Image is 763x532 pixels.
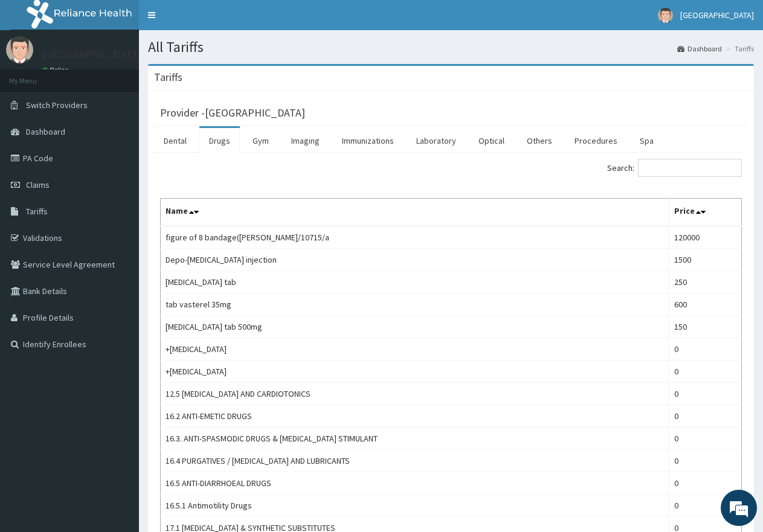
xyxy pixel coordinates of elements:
[161,405,669,428] td: 16.2 ANTI-EMETIC DRUGS
[607,159,742,177] label: Search:
[148,39,754,55] h1: All Tariffs
[154,72,182,83] h3: Tariffs
[638,159,742,177] input: Search:
[669,428,741,450] td: 0
[680,10,754,21] span: [GEOGRAPHIC_DATA]
[26,179,50,190] span: Claims
[26,100,88,111] span: Switch Providers
[669,383,741,405] td: 0
[669,199,741,226] th: Price
[407,128,466,153] a: Laboratory
[199,128,240,153] a: Drugs
[517,128,562,153] a: Others
[677,43,722,54] a: Dashboard
[26,126,65,137] span: Dashboard
[161,226,669,249] td: figure of 8 bandage([PERSON_NAME]/10715/a
[154,128,196,153] a: Dental
[161,271,669,293] td: [MEDICAL_DATA] tab
[161,428,669,450] td: 16.3. ANTI-SPASMODIC DRUGS & [MEDICAL_DATA] STIMULANT
[160,107,305,118] h3: Provider - [GEOGRAPHIC_DATA]
[669,361,741,383] td: 0
[42,66,71,74] a: Online
[669,271,741,293] td: 250
[42,49,142,60] p: [GEOGRAPHIC_DATA]
[161,199,669,226] th: Name
[669,226,741,249] td: 120000
[469,128,514,153] a: Optical
[669,338,741,361] td: 0
[26,206,48,217] span: Tariffs
[161,293,669,316] td: tab vasterel 35mg
[669,495,741,517] td: 0
[161,495,669,517] td: 16.5.1 Antimotility Drugs
[630,128,663,153] a: Spa
[161,316,669,338] td: [MEDICAL_DATA] tab 500mg
[669,472,741,495] td: 0
[658,8,673,23] img: User Image
[161,472,669,495] td: 16.5 ANTI-DIARRHOEAL DRUGS
[669,293,741,316] td: 600
[565,128,627,153] a: Procedures
[161,361,669,383] td: +[MEDICAL_DATA]
[161,338,669,361] td: +[MEDICAL_DATA]
[669,450,741,472] td: 0
[161,249,669,271] td: Depo-[MEDICAL_DATA] injection
[6,36,33,63] img: User Image
[282,128,329,153] a: Imaging
[669,316,741,338] td: 150
[669,405,741,428] td: 0
[332,128,404,153] a: Immunizations
[161,450,669,472] td: 16.4 PURGATIVES / [MEDICAL_DATA] AND LUBRICANTS
[161,383,669,405] td: 12.5 [MEDICAL_DATA] AND CARDIOTONICS
[669,249,741,271] td: 1500
[243,128,278,153] a: Gym
[723,43,754,54] li: Tariffs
